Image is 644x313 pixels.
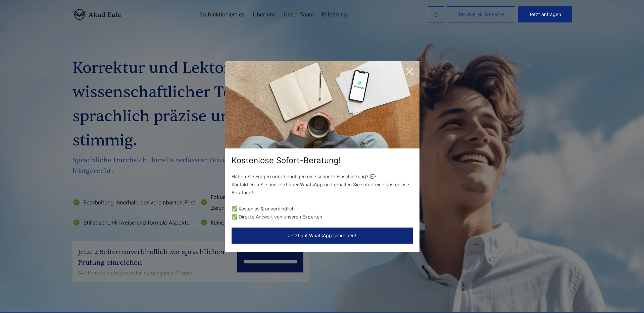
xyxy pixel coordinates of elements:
[225,61,419,148] img: exit
[284,12,314,17] a: Unser Team
[433,12,439,17] img: email
[457,12,499,17] span: [PHONE_NUMBER]
[72,9,121,20] img: logo
[232,213,413,221] li: ✅ Direkte Antwort von unseren Experten
[447,6,515,22] a: [PHONE_NUMBER]
[225,155,419,166] div: Kostenlose Sofort-Beratung!
[232,228,413,244] button: Jetzt auf WhatsApp schreiben!
[518,6,572,22] button: Jetzt anfragen
[322,12,347,17] a: Erfahrung
[232,205,413,213] li: ✅ Kostenlos & unverbindlich
[253,12,276,17] a: Über uns
[199,12,245,17] a: So funktioniert es
[232,173,413,197] p: Haben Sie Fragen oder benötigen eine schnelle Einschätzung? 💬 Kontaktieren Sie uns jetzt über Wha...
